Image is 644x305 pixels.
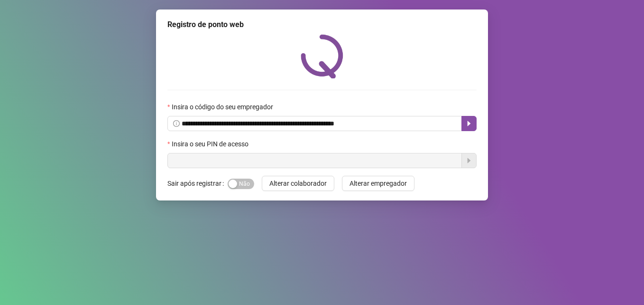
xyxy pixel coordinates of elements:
[269,178,327,189] span: Alterar colaborador
[167,139,255,149] label: Insira o seu PIN de acesso
[167,19,477,30] div: Registro de ponto web
[350,178,407,189] span: Alterar empregador
[173,120,180,127] span: info-circle
[167,176,228,191] label: Sair após registrar
[262,176,334,191] button: Alterar colaborador
[342,176,414,191] button: Alterar empregador
[301,34,343,78] img: QRPoint
[167,102,279,112] label: Insira o código do seu empregador
[465,120,473,127] span: caret-right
